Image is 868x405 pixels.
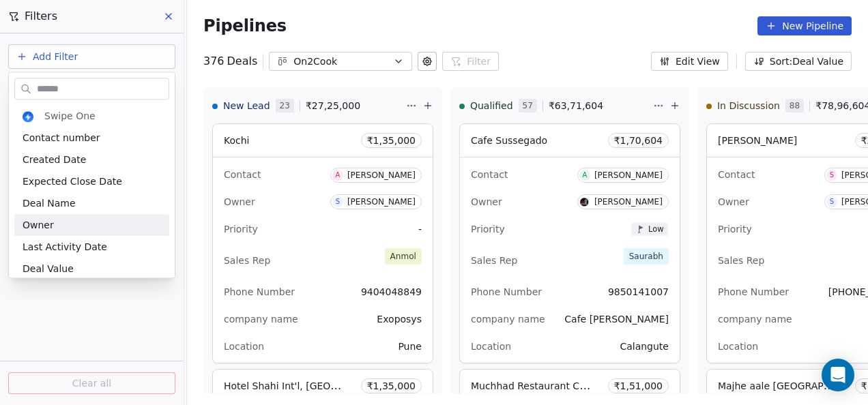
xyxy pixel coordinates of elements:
[44,109,96,123] span: Swipe One
[23,218,54,232] span: Owner
[23,175,122,188] span: Expected Close Date
[23,131,100,145] span: Contact number
[23,262,74,275] span: Deal Value
[23,240,107,254] span: Last Activity Date
[23,196,76,210] span: Deal Name
[23,153,86,166] span: Created Date
[14,105,169,301] div: Suggestions
[23,111,33,122] img: cropped-swipepages4x-32x32.png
